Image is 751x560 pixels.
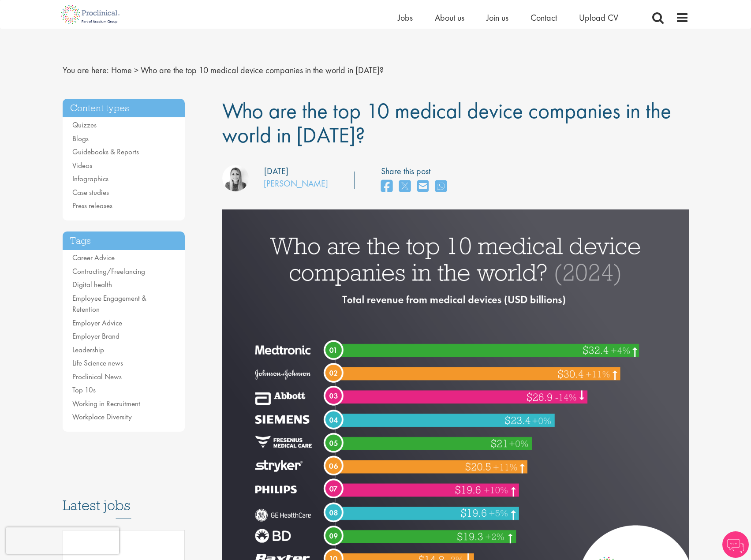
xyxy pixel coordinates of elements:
[722,531,749,558] img: Chatbot
[72,120,97,130] a: Quizzes
[72,385,96,395] a: Top 10s
[531,12,557,23] a: Contact
[381,165,451,178] label: Share this post
[72,161,92,170] a: Videos
[486,12,508,23] a: Join us
[399,177,411,196] a: share on twitter
[72,293,146,314] a: Employee Engagement & Retention
[264,165,288,178] div: [DATE]
[72,201,112,210] a: Press releases
[435,177,447,196] a: share on whats app
[63,99,185,118] h3: Content types
[72,266,145,276] a: Contracting/Freelancing
[417,177,429,196] a: share on email
[72,134,89,143] a: Blogs
[72,174,108,183] a: Infographics
[134,64,138,76] span: >
[72,280,112,289] a: Digital health
[222,165,249,191] img: Hannah Burke
[72,372,122,381] a: Proclinical News
[111,64,132,76] a: breadcrumb link
[141,64,384,76] span: Who are the top 10 medical device companies in the world in [DATE]?
[579,12,618,23] a: Upload CV
[72,331,120,341] a: Employer Brand
[63,476,185,519] h3: Latest jobs
[381,177,392,196] a: share on facebook
[398,12,413,23] a: Jobs
[222,97,671,149] span: Who are the top 10 medical device companies in the world in [DATE]?
[72,358,123,368] a: Life Science news
[72,345,104,355] a: Leadership
[72,147,139,157] a: Guidebooks & Reports
[72,318,122,328] a: Employer Advice
[72,412,132,422] a: Workplace Diversity
[6,527,119,554] iframe: reCAPTCHA
[72,399,140,408] a: Working in Recruitment
[72,187,109,197] a: Case studies
[72,253,115,262] a: Career Advice
[63,231,185,250] h3: Tags
[63,64,109,76] span: You are here:
[435,12,464,23] a: About us
[264,178,328,189] a: [PERSON_NAME]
